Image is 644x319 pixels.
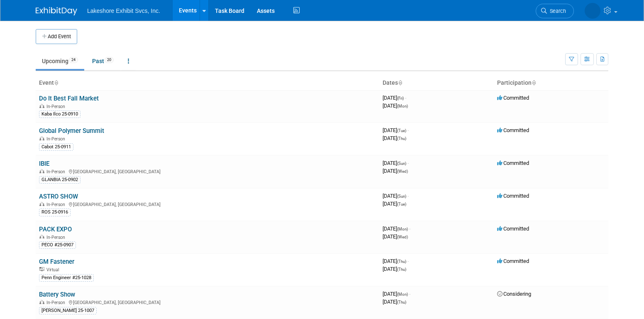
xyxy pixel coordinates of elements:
[497,258,529,264] span: Committed
[497,193,529,199] span: Committed
[39,300,44,304] img: In-Person Event
[383,266,406,272] span: [DATE]
[397,104,408,108] span: (Mon)
[585,3,600,19] img: MICHELLE MOYA
[39,168,376,174] div: [GEOGRAPHIC_DATA], [GEOGRAPHIC_DATA]
[383,226,410,232] span: [DATE]
[69,57,78,63] span: 24
[407,193,409,199] span: -
[46,300,68,305] span: In-Person
[86,53,120,69] a: Past20
[397,259,406,264] span: (Thu)
[397,235,408,239] span: (Wed)
[497,127,529,133] span: Committed
[39,299,376,305] div: [GEOGRAPHIC_DATA], [GEOGRAPHIC_DATA]
[39,235,44,239] img: In-Person Event
[39,307,97,314] div: [PERSON_NAME] 25-1007
[532,79,536,86] a: Sort by Participation Type
[409,226,410,232] span: -
[39,169,44,173] img: In-Person Event
[409,291,410,297] span: -
[39,241,76,249] div: PECO #25-0907
[46,104,68,109] span: In-Person
[397,169,408,174] span: (Wed)
[497,95,529,101] span: Committed
[36,53,84,69] a: Upcoming24
[397,128,406,133] span: (Tue)
[39,160,49,167] a: IBIE
[46,202,68,207] span: In-Person
[397,161,406,166] span: (Sun)
[405,95,406,101] span: -
[383,103,408,109] span: [DATE]
[407,258,409,264] span: -
[397,136,406,141] span: (Thu)
[383,95,406,101] span: [DATE]
[383,160,409,166] span: [DATE]
[39,127,104,135] a: Global Polymer Summit
[397,292,408,297] span: (Mon)
[397,300,406,304] span: (Thu)
[39,201,376,207] div: [GEOGRAPHIC_DATA], [GEOGRAPHIC_DATA]
[39,291,75,298] a: Battery Show
[383,299,406,305] span: [DATE]
[383,127,409,133] span: [DATE]
[39,209,71,216] div: ROS 25-0916
[547,8,566,14] span: Search
[39,143,73,151] div: Cabot 25-0911
[87,7,160,14] span: Lakeshore Exhibit Svcs, Inc.
[39,202,44,206] img: In-Person Event
[39,104,44,108] img: In-Person Event
[46,235,68,240] span: In-Person
[383,258,409,264] span: [DATE]
[383,201,406,207] span: [DATE]
[497,160,529,166] span: Committed
[39,258,74,265] a: GM Fastener
[39,110,80,118] div: Kaba Ilco 25-0910
[379,76,494,90] th: Dates
[39,176,80,184] div: GLANBIA 25-0902
[397,194,406,199] span: (Sun)
[39,226,72,233] a: PACK EXPO
[407,160,409,166] span: -
[46,267,61,272] span: Virtual
[383,168,408,174] span: [DATE]
[36,29,77,44] button: Add Event
[397,202,406,206] span: (Tue)
[397,267,406,272] span: (Thu)
[497,291,531,297] span: Considering
[397,96,404,101] span: (Fri)
[39,267,44,271] img: Virtual Event
[383,193,409,199] span: [DATE]
[46,136,68,142] span: In-Person
[383,135,406,141] span: [DATE]
[54,79,58,86] a: Sort by Event Name
[105,57,114,63] span: 20
[494,76,608,90] th: Participation
[36,7,77,15] img: ExhibitDay
[383,233,408,240] span: [DATE]
[46,169,68,174] span: In-Person
[536,4,574,18] a: Search
[407,127,409,133] span: -
[397,227,408,231] span: (Mon)
[497,226,529,232] span: Committed
[383,291,410,297] span: [DATE]
[39,136,44,140] img: In-Person Event
[36,76,379,90] th: Event
[39,95,99,102] a: Do It Best Fall Market
[398,79,402,86] a: Sort by Start Date
[39,274,94,282] div: Penn Engineer #25-1028
[39,193,78,200] a: ASTRO SHOW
